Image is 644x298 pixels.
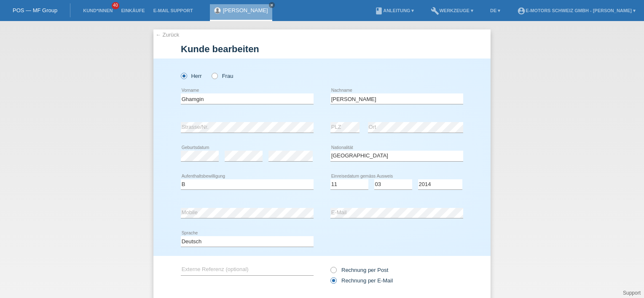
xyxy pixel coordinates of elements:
[486,8,504,13] a: DE ▾
[431,7,439,15] i: build
[330,267,336,277] input: Rechnung per Post
[223,7,268,13] a: [PERSON_NAME]
[212,73,233,79] label: Frau
[513,8,640,13] a: account_circleE-Motors Schweiz GmbH - [PERSON_NAME] ▾
[79,8,117,13] a: Kund*innen
[212,73,217,78] input: Frau
[427,8,478,13] a: buildWerkzeuge ▾
[181,73,202,79] label: Herr
[156,32,179,38] a: ← Zurück
[149,8,197,13] a: E-Mail Support
[330,277,393,284] label: Rechnung per E-Mail
[13,7,57,13] a: POS — MF Group
[269,2,275,8] a: close
[330,267,388,273] label: Rechnung per Post
[112,2,119,9] span: 40
[623,290,641,296] a: Support
[181,44,463,54] h1: Kunde bearbeiten
[517,7,526,15] i: account_circle
[370,8,418,13] a: bookAnleitung ▾
[270,3,274,7] i: close
[181,73,186,78] input: Herr
[330,277,336,288] input: Rechnung per E-Mail
[375,7,383,15] i: book
[117,8,149,13] a: Einkäufe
